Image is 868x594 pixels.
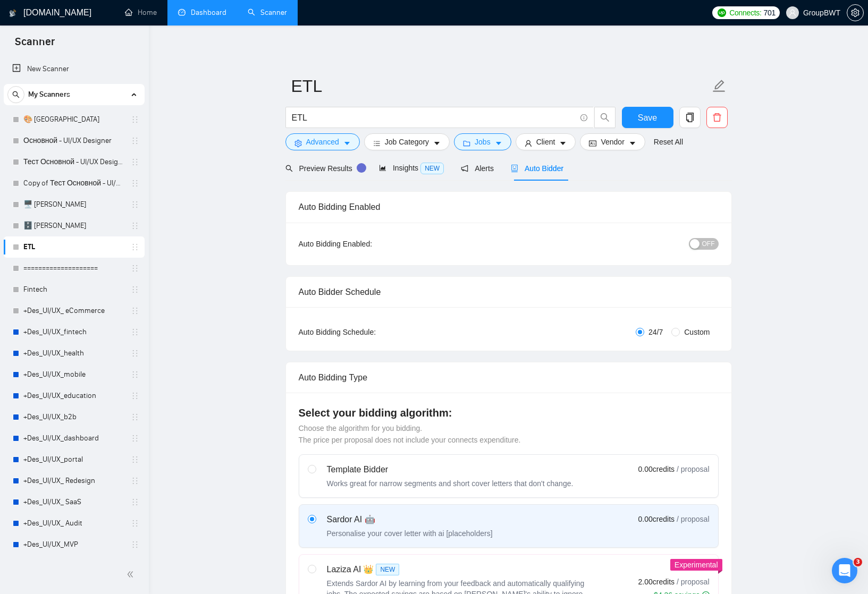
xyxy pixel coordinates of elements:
img: upwork-logo.png [718,9,726,17]
span: holder [131,540,139,549]
span: holder [131,307,139,315]
span: setting [847,9,863,17]
span: holder [131,519,139,528]
a: Тест Основной - UI/UX Designer [23,151,124,173]
span: notification [461,165,468,172]
span: Insights [379,164,444,172]
span: user [525,139,532,147]
span: holder [131,243,139,251]
a: New Scanner [12,58,136,80]
span: search [595,113,615,122]
span: caret-down [495,139,502,147]
span: holder [131,477,139,485]
a: searchScanner [248,8,287,17]
span: Scanner [6,34,63,56]
button: setting [847,4,864,21]
span: Advanced [306,136,339,148]
span: search [8,91,24,98]
span: 24/7 [644,326,667,338]
div: Template Bidder [327,463,574,476]
input: Scanner name... [291,73,710,99]
a: +Des_UI/UX_health [23,343,124,364]
span: holder [131,328,139,336]
span: caret-down [433,139,441,147]
div: Works great for narrow segments and short cover letters that don't change. [327,478,574,489]
input: Search Freelance Jobs... [292,111,576,124]
a: setting [847,9,864,17]
span: holder [131,179,139,188]
span: Preview Results [285,164,362,173]
a: Основной - UI/UX Designer [23,130,124,151]
span: / proposal [677,464,709,474]
a: +Des_UI/UX_mobile [23,364,124,385]
div: Sardor AI 🤖 [327,513,493,526]
a: +Des_UI/UX_ SaaS [23,491,124,513]
a: +Des_UI/UX_b2b [23,406,124,428]
div: Auto Bidding Type [299,362,719,393]
span: Custom [680,326,714,338]
span: caret-down [629,139,636,147]
div: Auto Bidding Enabled: [299,238,439,250]
span: NEW [420,163,444,174]
a: 🖥️ [PERSON_NAME] [23,194,124,215]
span: NEW [376,564,399,575]
span: holder [131,434,139,443]
a: +Des_UI/UX_education [23,385,124,406]
a: +Des_UI/UX_ eCommerce [23,300,124,321]
span: My Scanners [28,84,70,105]
span: holder [131,137,139,145]
span: 0.00 credits [638,513,675,525]
span: 2.00 credits [638,576,675,588]
span: holder [131,349,139,358]
a: 🗄️ [PERSON_NAME] [23,215,124,236]
iframe: Intercom live chat [832,558,857,583]
span: 3 [854,558,862,566]
span: Experimental [675,561,718,569]
span: Save [638,111,657,124]
button: Save [622,107,673,128]
div: Tooltip anchor [357,163,366,173]
div: Personalise your cover letter with ai [placeholders] [327,528,493,539]
span: 👑 [363,563,374,576]
span: Auto Bidder [511,164,563,173]
span: delete [707,113,727,122]
span: copy [680,113,700,122]
span: / proposal [677,576,709,587]
span: search [285,165,293,172]
button: settingAdvancedcaret-down [285,133,360,150]
span: robot [511,165,518,172]
span: Choose the algorithm for you bidding. The price per proposal does not include your connects expen... [299,424,521,444]
span: holder [131,158,139,166]
span: holder [131,455,139,464]
span: caret-down [559,139,567,147]
a: +Des_UI/UX_dashboard [23,428,124,449]
a: +Des_UI/UX_ Redesign [23,470,124,491]
a: 🎨 [GEOGRAPHIC_DATA] [23,109,124,130]
a: Copy of Тест Основной - UI/UX Designer [23,173,124,194]
span: 701 [764,7,776,19]
button: idcardVendorcaret-down [580,133,645,150]
a: Fintech [23,279,124,300]
a: ==================== [23,258,124,279]
div: Auto Bidder Schedule [299,277,719,307]
button: delete [706,107,728,128]
li: New Scanner [4,58,145,80]
span: Jobs [475,136,491,148]
div: Auto Bidding Schedule: [299,326,439,338]
span: idcard [589,139,596,147]
span: holder [131,413,139,421]
span: folder [463,139,470,147]
button: search [594,107,616,128]
span: 0.00 credits [638,463,675,475]
a: ETL [23,236,124,258]
a: homeHome [125,8,157,17]
a: +Des_UI/UX_fintech [23,321,124,343]
span: holder [131,200,139,209]
button: copy [679,107,701,128]
a: +Des_UI/UX_portal [23,449,124,470]
span: holder [131,222,139,230]
button: folderJobscaret-down [454,133,511,150]
span: area-chart [379,164,386,172]
span: holder [131,392,139,400]
img: logo [9,5,16,22]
